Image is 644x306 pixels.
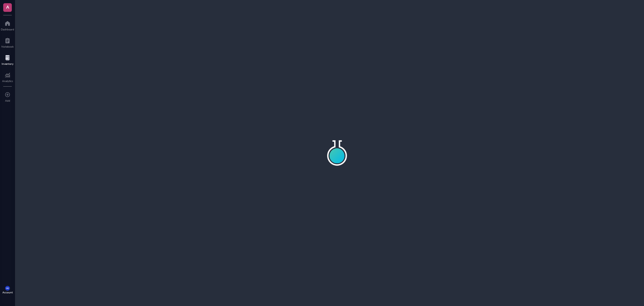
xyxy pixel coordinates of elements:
a: Notebook [1,36,14,48]
div: Inventory [2,62,13,65]
div: Account [2,291,13,294]
div: Analytics [2,79,13,83]
a: Analytics [2,71,13,83]
span: A [6,3,9,10]
a: Inventory [2,54,13,65]
span: MK [6,287,9,289]
div: Dashboard [1,28,14,31]
a: Dashboard [1,19,14,31]
div: Notebook [1,45,14,48]
div: Add [5,99,10,102]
